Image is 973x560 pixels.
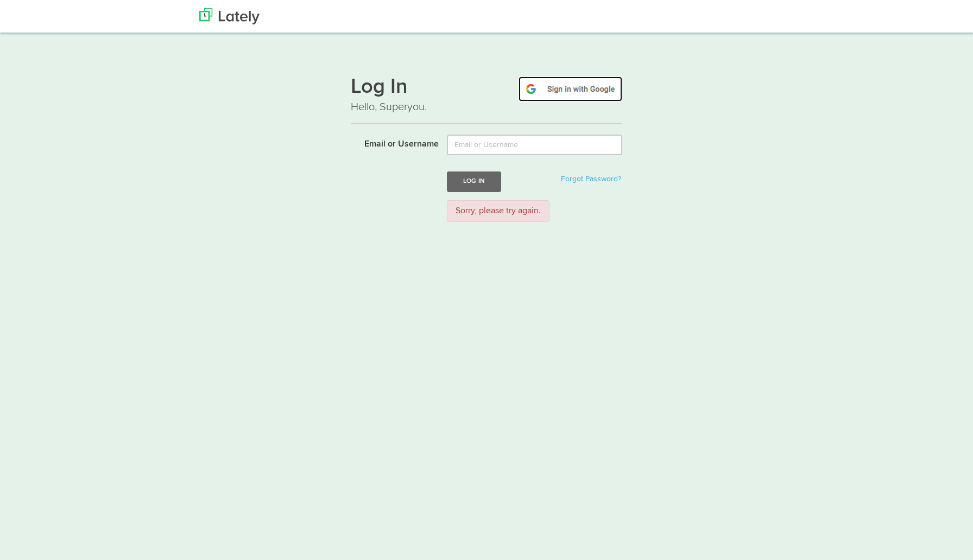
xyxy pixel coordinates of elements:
[343,135,439,151] label: Email or Username
[351,77,622,99] h1: Log In
[447,171,501,192] button: Log In
[447,200,549,222] div: Sorry, please try again.
[519,77,622,101] img: google-signin.png
[351,99,622,115] p: Hello, Superyou.
[199,8,260,24] img: Lately
[561,175,621,183] a: Forgot Password?
[447,135,622,155] input: Email or Username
